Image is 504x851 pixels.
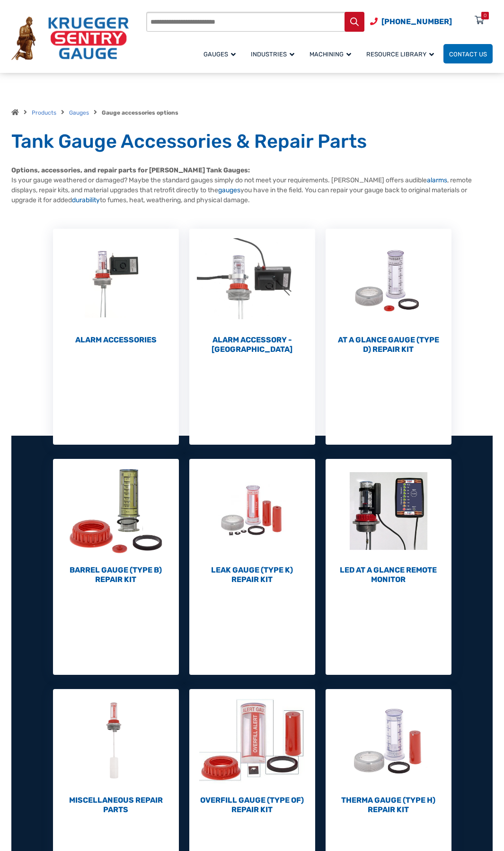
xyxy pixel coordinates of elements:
h2: Overfill Gauge (Type OF) Repair Kit [189,796,315,815]
img: LED At A Glance Remote Monitor [326,459,451,563]
strong: Options, accessories, and repair parts for [PERSON_NAME] Tank Gauges: [11,166,250,174]
img: Miscellaneous Repair Parts [53,689,179,793]
span: Machining [309,51,351,58]
a: alarms [427,176,447,184]
a: gauges [218,186,240,194]
a: Industries [245,43,304,65]
span: Contact Us [449,51,487,58]
a: Gauges [69,109,89,116]
a: Visit product category Overfill Gauge (Type OF) Repair Kit [189,689,315,815]
a: Visit product category Therma Gauge (Type H) Repair Kit [326,689,451,815]
span: Resource Library [366,51,434,58]
a: durability [72,196,100,204]
a: Visit product category At a Glance Gauge (Type D) Repair Kit [326,229,451,354]
a: Contact Us [443,44,493,63]
a: Resource Library [361,43,443,65]
div: 0 [484,12,486,19]
h2: Barrel Gauge (Type B) Repair Kit [53,565,179,584]
a: Visit product category Alarm Accessories [53,229,179,345]
h2: Miscellaneous Repair Parts [53,796,179,815]
strong: Gauge accessories options [102,109,178,116]
a: Phone Number (920) 434-8860 [370,16,452,27]
a: Visit product category Barrel Gauge (Type B) Repair Kit [53,459,179,584]
a: Visit product category Miscellaneous Repair Parts [53,689,179,815]
img: Alarm Accessory - DC [189,229,315,333]
a: Products [32,109,56,116]
h2: Leak Gauge (Type K) Repair Kit [189,565,315,584]
a: Visit product category LED At A Glance Remote Monitor [326,459,451,584]
h2: Alarm Accessory - [GEOGRAPHIC_DATA] [189,335,315,354]
img: Therma Gauge (Type H) Repair Kit [326,689,451,793]
a: Machining [304,43,361,65]
span: Gauges [203,51,236,58]
h2: At a Glance Gauge (Type D) Repair Kit [326,335,451,354]
h1: Tank Gauge Accessories & Repair Parts [11,130,493,153]
a: Visit product category Alarm Accessory - DC [189,229,315,354]
h2: Therma Gauge (Type H) Repair Kit [326,796,451,815]
a: Gauges [198,43,245,65]
span: Industries [251,51,294,58]
h2: Alarm Accessories [53,335,179,345]
img: Alarm Accessories [53,229,179,333]
img: Leak Gauge (Type K) Repair Kit [189,459,315,563]
img: At a Glance Gauge (Type D) Repair Kit [326,229,451,333]
img: Barrel Gauge (Type B) Repair Kit [53,459,179,563]
h2: LED At A Glance Remote Monitor [326,565,451,584]
img: Krueger Sentry Gauge [11,17,129,60]
img: Overfill Gauge (Type OF) Repair Kit [189,689,315,793]
span: [PHONE_NUMBER] [381,17,452,26]
a: Visit product category Leak Gauge (Type K) Repair Kit [189,459,315,584]
p: Is your gauge weathered or damaged? Maybe the standard gauges simply do not meet your requirement... [11,165,493,205]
